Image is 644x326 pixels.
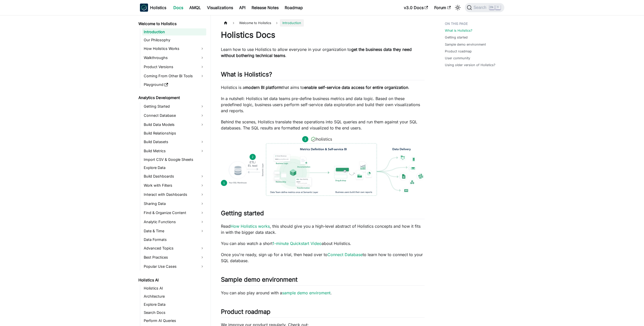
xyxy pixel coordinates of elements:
[142,63,206,71] a: Product Versions
[431,4,454,12] a: Forum
[135,15,211,326] nav: Docs sidebar
[221,290,425,296] p: You can also play around with a .
[142,72,206,80] a: Coming From Other BI Tools
[221,19,425,27] nav: Breadcrumbs
[221,252,425,264] p: Once you're ready, sign up for a trial, then head over to to learn how to connect to your SQL dat...
[445,28,472,33] a: What is Holistics?
[221,223,425,235] p: Read , this should give you a high-level abstract of Holistics concepts and how it fits in with t...
[142,45,206,53] a: How Holistics Works
[221,136,425,196] img: How Holistics fits in your Data Stack
[221,308,425,318] h2: Product roadmap
[221,19,231,27] a: Home page
[142,236,206,243] a: Data Formats
[204,4,236,12] a: Visualizations
[142,81,206,88] a: Playground
[142,138,206,146] a: Build Datasets
[142,190,206,199] a: Interact with Dashboards
[137,277,206,284] a: Holistics AI
[465,3,504,12] button: Search (Ctrl+K)
[221,84,425,90] p: Holistics is a that aims to .
[142,28,206,35] a: Introduction
[142,262,206,271] a: Popular Use Cases
[137,94,206,101] a: Analytics Development
[186,4,204,12] a: AMQL
[142,227,206,235] a: Date & Time
[221,95,425,114] p: In a nutshell: Holistics let data teams pre-define business metrics and data logic. Based on thes...
[142,317,206,324] a: Perform AI Queries
[236,4,248,12] a: API
[304,85,408,90] strong: enable self-service data access for entire organization
[221,240,425,246] p: You can also watch a short about Holistics.
[142,111,206,120] a: Connect Database
[150,5,166,11] b: Holistics
[142,181,206,189] a: Work with Filters
[142,293,206,300] a: Architecture
[280,19,304,27] span: Introduction
[221,119,425,131] p: Behind the scenes, Holistics translate these operations into SQL queries and run them against you...
[454,4,462,12] button: Switch between dark and light mode (currently light mode)
[142,301,206,308] a: Explore Data
[142,147,206,155] a: Build Metrics
[142,172,206,180] a: Build Dashboards
[282,290,330,295] a: sample demo enviroment
[273,241,322,246] a: 1-minute Quickstart Video
[327,252,363,257] a: Connect Database
[142,218,206,226] a: Analytic Functions
[472,5,489,10] span: Search
[221,71,425,80] h2: What is Holistics?
[495,5,501,10] kbd: K
[445,35,468,40] a: Getting started
[142,54,206,62] a: Walkthroughs
[142,285,206,292] a: Holistics AI
[142,102,206,110] a: Getting Started
[142,209,206,217] a: Find & Organize Content
[142,200,206,208] a: Sharing Data
[142,244,206,252] a: Advanced Topics
[137,20,206,27] a: Welcome to Holistics
[445,56,470,61] a: User community
[237,19,274,27] span: Welcome to Holistics
[142,121,206,129] a: Build Data Models
[445,49,472,54] a: Product roadmap
[221,46,425,59] p: Learn how to use Holistics to allow everyone in your organization to .
[445,42,486,47] a: Sample demo environment
[231,224,270,229] a: How Holistics works
[142,164,206,171] a: Explore Data
[170,4,186,12] a: Docs
[445,63,495,67] a: Using older version of Holistics?
[245,85,282,90] strong: modern BI platform
[140,4,166,12] a: HolisticsHolistics
[142,156,206,163] a: Import CSV & Google Sheets
[142,130,206,137] a: Build Relationships
[221,209,425,219] h2: Getting started
[221,30,425,40] h1: Holistics Docs
[221,276,425,285] h2: Sample demo environment
[248,4,282,12] a: Release Notes
[142,253,206,261] a: Best Practices
[401,4,431,12] a: v3.0 Docs
[140,4,148,12] img: Holistics
[142,309,206,316] a: Search Docs
[142,36,206,44] a: Our Philosophy
[282,4,306,12] a: Roadmap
